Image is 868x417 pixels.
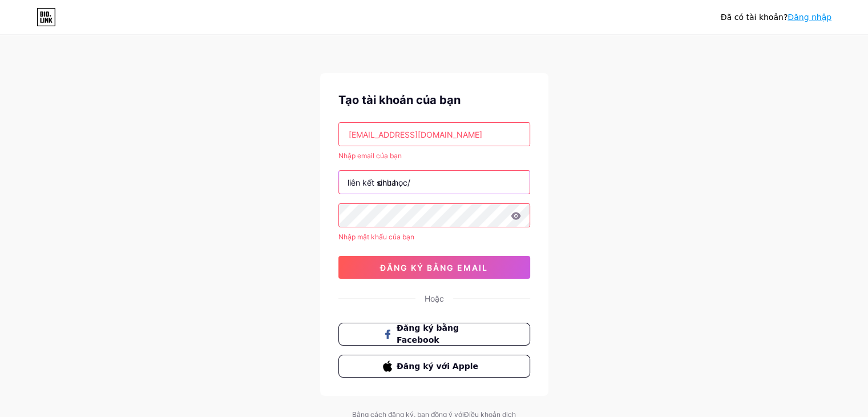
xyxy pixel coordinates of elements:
[339,123,530,146] input: E-mail
[338,323,530,346] button: Đăng ký bằng Facebook
[788,13,831,22] a: Đăng nhập
[338,355,530,378] button: Đăng ký với Apple
[425,294,444,303] font: Hoặc
[397,323,459,344] font: Đăng ký bằng Facebook
[380,263,488,272] font: đăng ký bằng email
[338,151,402,160] font: Nhập email của bạn
[338,232,414,241] font: Nhập mật khẩu của bạn
[721,13,788,22] font: Đã có tài khoản?
[339,171,530,194] input: tên người dùng
[397,362,478,371] font: Đăng ký với Apple
[338,93,461,107] font: Tạo tài khoản của bạn
[338,256,530,279] button: đăng ký bằng email
[348,178,410,187] font: liên kết sinh học/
